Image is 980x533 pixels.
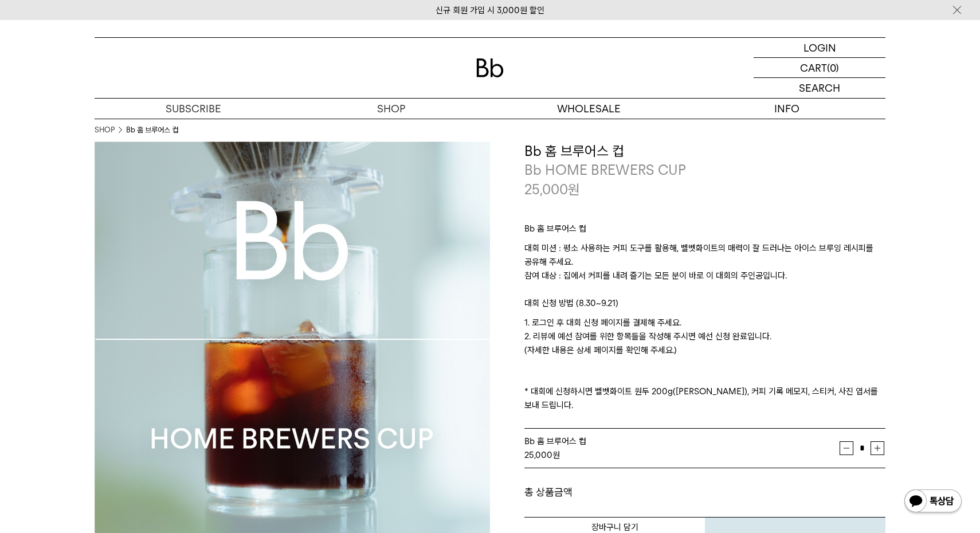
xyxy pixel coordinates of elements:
[95,99,292,119] a: SUBSCRIBE
[524,450,552,460] strong: 25,000
[524,485,705,499] dt: 총 상품금액
[524,316,885,412] p: 1. 로그인 후 대회 신청 페이지를 결제해 주세요. 2. 리뷰에 예선 참여를 위한 항목들을 작성해 주시면 예선 신청 완료입니다. (자세한 내용은 상세 페이지를 확인해 주세요....
[436,5,544,15] a: 신규 회원 가입 시 3,000원 할인
[800,58,827,77] p: CART
[871,441,884,455] button: 증가
[524,160,885,180] p: Bb HOME BREWERS CUP
[126,124,178,136] li: Bb 홈 브루어스 컵
[803,38,836,57] p: LOGIN
[524,436,586,446] span: Bb 홈 브루어스 컵
[840,441,853,455] button: 감소
[754,38,885,58] a: LOGIN
[688,99,885,119] p: INFO
[524,180,580,199] p: 25,000
[524,222,885,241] p: Bb 홈 브루어스 컵
[568,181,580,198] span: 원
[524,296,885,316] p: 대회 신청 방법 (8.30~9.21)
[490,99,688,119] p: WHOLESALE
[754,58,885,78] a: CART (0)
[799,78,840,98] p: SEARCH
[827,58,839,77] p: (0)
[524,142,885,161] h3: Bb 홈 브루어스 컵
[476,58,504,77] img: 로고
[95,124,115,136] a: SHOP
[292,99,490,119] a: SHOP
[524,241,885,296] p: 대회 미션 : 평소 사용하는 커피 도구를 활용해, 벨벳화이트의 매력이 잘 드러나는 아이스 브루잉 레시피를 공유해 주세요. 참여 대상 : 집에서 커피를 내려 즐기는 모든 분이 ...
[903,488,963,516] img: 카카오톡 채널 1:1 채팅 버튼
[524,448,840,462] div: 원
